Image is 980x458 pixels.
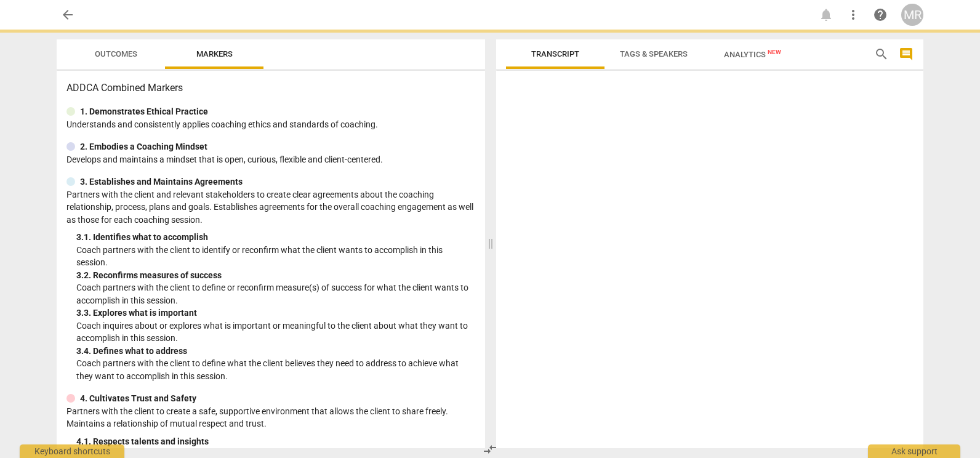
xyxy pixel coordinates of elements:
[66,81,475,95] h3: ADDCA Combined Markers
[196,49,233,58] span: Markers
[872,44,891,64] button: Search
[483,442,497,457] span: compare_arrows
[76,345,475,358] div: 3. 4. Defines what to address
[874,47,889,62] span: search
[873,7,888,22] span: help
[768,49,781,55] span: New
[76,244,475,269] p: Coach partners with the client to identify or reconfirm what the client wants to accomplish in th...
[80,140,207,153] p: 2. Embodies a Coaching Mindset
[620,49,688,58] span: Tags & Speakers
[76,357,475,382] p: Coach partners with the client to define what the client believes they need to address to achieve...
[80,392,196,405] p: 4. Cultivates Trust and Safety
[60,7,75,22] span: arrow_back
[20,444,124,458] div: Keyboard shortcuts
[66,405,475,430] p: Partners with the client to create a safe, supportive environment that allows the client to share...
[76,269,475,282] div: 3. 2. Reconfirms measures of success
[66,153,475,166] p: Develops and maintains a mindset that is open, curious, flexible and client-centered.
[76,281,475,307] p: Coach partners with the client to define or reconfirm measure(s) of success for what the client w...
[846,7,861,22] span: more_vert
[66,118,475,131] p: Understands and consistently applies coaching ethics and standards of coaching.
[896,44,916,64] button: Show/Hide comments
[95,49,137,58] span: Outcomes
[869,4,891,26] a: Help
[868,444,960,458] div: Ask support
[899,47,914,62] span: comment
[76,307,475,319] div: 3. 3. Explores what is important
[80,175,243,188] p: 3. Establishes and Maintains Agreements
[66,188,475,227] p: Partners with the client and relevant stakeholders to create clear agreements about the coaching ...
[531,49,579,58] span: Transcript
[80,105,208,118] p: 1. Demonstrates Ethical Practice
[724,50,781,59] span: Analytics
[901,4,923,26] button: MR
[76,319,475,345] p: Coach inquires about or explores what is important or meaningful to the client about what they wa...
[76,231,475,244] div: 3. 1. Identifies what to accomplish
[76,435,475,448] div: 4. 1. Respects talents and insights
